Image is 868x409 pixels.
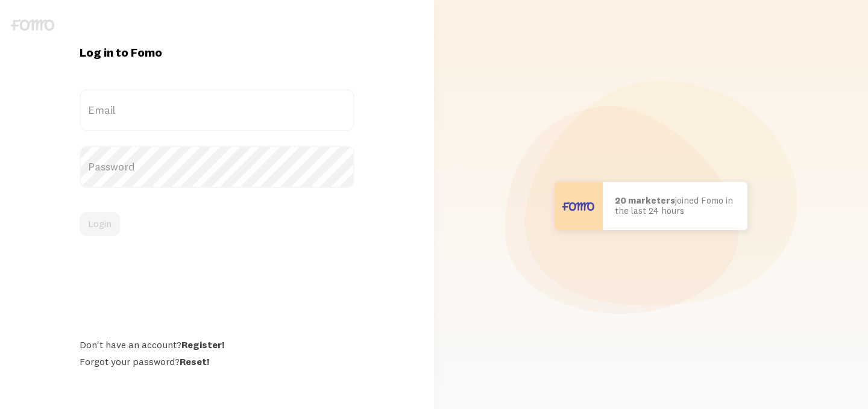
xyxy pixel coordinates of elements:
[615,195,675,206] b: 20 marketers
[80,45,354,60] h1: Log in to Fomo
[181,339,224,351] a: Register!
[11,19,54,31] img: fomo-logo-gray-b99e0e8ada9f9040e2984d0d95b3b12da0074ffd48d1e5cb62ac37fc77b0b268.svg
[80,89,354,131] label: Email
[555,182,603,230] img: User avatar
[180,355,209,367] a: Reset!
[80,355,354,367] div: Forgot your password?
[80,339,354,351] div: Don't have an account?
[615,196,735,216] p: joined Fomo in the last 24 hours
[80,146,354,188] label: Password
